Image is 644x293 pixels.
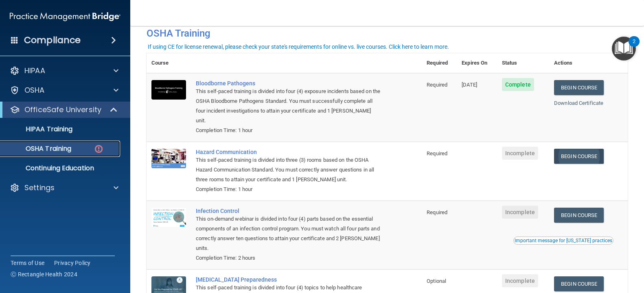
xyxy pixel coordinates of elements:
div: This on-demand webinar is divided into four (4) parts based on the essential components of an inf... [196,214,381,253]
th: Status [497,53,549,73]
span: Incomplete [502,147,538,160]
p: Continuing Education [5,164,116,172]
div: Completion Time: 1 hour [196,184,381,194]
a: Terms of Use [11,259,44,267]
span: Ⓒ Rectangle Health 2024 [11,270,77,278]
div: This self-paced training is divided into three (3) rooms based on the OSHA Hazard Communication S... [196,155,381,184]
span: [DATE] [462,82,477,88]
a: Bloodborne Pathogens [196,80,381,87]
a: Begin Course [554,276,604,291]
p: OSHA Training [5,145,71,153]
th: Expires On [457,53,497,73]
a: Begin Course [554,80,604,95]
span: Complete [502,78,534,91]
span: Incomplete [502,274,538,287]
a: Download Certificate [554,100,603,106]
img: PMB logo [10,9,120,25]
button: Open Resource Center, 2 new notifications [612,37,636,61]
img: danger-circle.6113f641.png [94,144,104,154]
a: OfficeSafe University [10,105,118,115]
p: OSHA [24,85,45,95]
th: Required [422,53,457,73]
h4: Compliance [24,35,81,46]
a: [MEDICAL_DATA] Preparedness [196,276,381,283]
h4: OSHA Training [147,28,628,39]
a: Hazard Communication [196,149,381,155]
a: HIPAA [10,66,118,76]
p: Settings [24,183,55,193]
a: Begin Course [554,208,604,223]
a: Privacy Policy [54,259,91,267]
a: Settings [10,183,118,193]
p: OfficeSafe University [24,105,101,115]
button: Read this if you are a dental practitioner in the state of CA [513,237,613,245]
div: This self-paced training is divided into four (4) exposure incidents based on the OSHA Bloodborne... [196,87,381,126]
div: Completion Time: 2 hours [196,253,381,263]
span: Required [427,150,447,156]
span: Optional [427,278,446,284]
div: 2 [633,41,635,52]
div: Completion Time: 1 hour [196,126,381,135]
a: Infection Control [196,208,381,214]
th: Actions [549,53,628,73]
span: Incomplete [502,206,538,219]
span: Required [427,209,447,215]
th: Course [147,53,191,73]
a: Begin Course [554,149,604,164]
button: If using CE for license renewal, please check your state's requirements for online vs. live cours... [147,43,450,51]
div: If using CE for license renewal, please check your state's requirements for online vs. live cours... [148,44,449,50]
a: OSHA [10,85,118,95]
p: HIPAA Training [5,125,72,133]
p: HIPAA [24,66,45,76]
span: Required [427,82,447,88]
div: Important message for [US_STATE] practices [515,238,612,243]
